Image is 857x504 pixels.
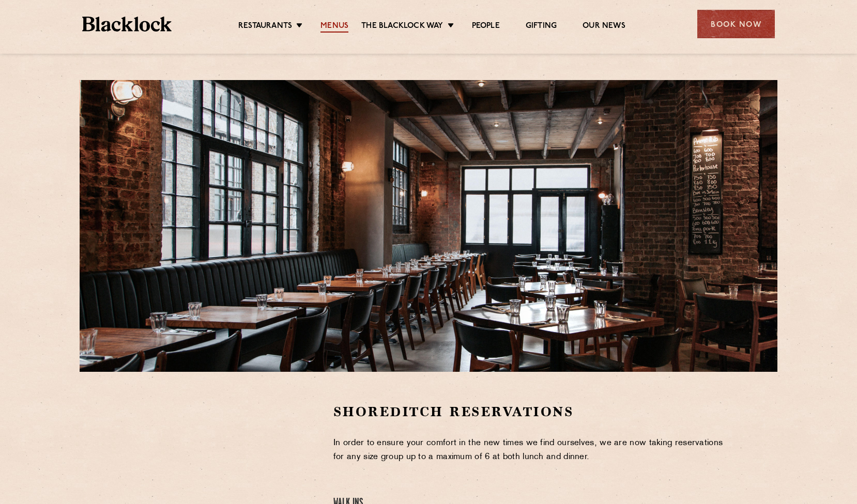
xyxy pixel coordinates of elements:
img: BL_Textured_Logo-footer-cropped.svg [82,17,172,31]
div: Book Now [697,10,775,38]
a: People [472,21,500,33]
a: Restaurants [238,21,292,33]
a: The Blacklock Way [361,21,443,33]
p: In order to ensure your comfort in the new times we find ourselves, we are now taking reservation... [333,436,730,464]
a: Gifting [526,21,557,33]
a: Our News [583,21,625,33]
h2: Shoreditch Reservations [333,403,730,421]
a: Menus [320,21,348,33]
